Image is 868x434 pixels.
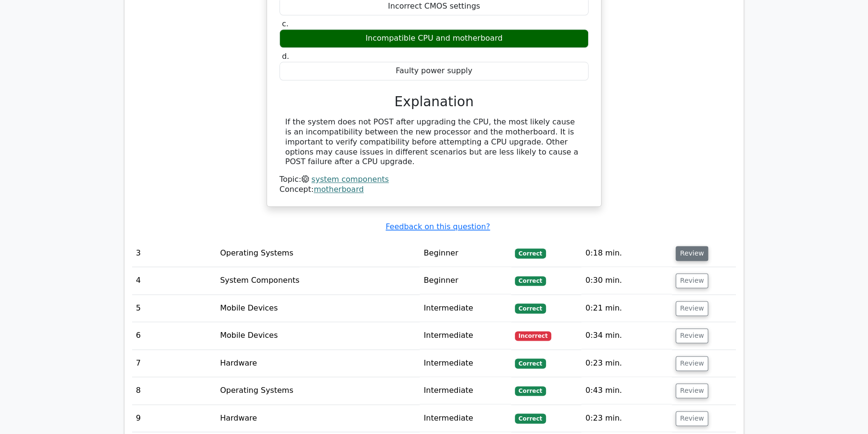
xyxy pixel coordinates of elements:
td: Intermediate [420,350,511,377]
td: System Components [216,267,420,294]
div: Faulty power supply [279,62,589,80]
td: Intermediate [420,295,511,322]
button: Review [676,356,708,371]
td: 4 [132,267,216,294]
td: 0:30 min. [581,267,672,294]
td: Mobile Devices [216,295,420,322]
div: Incompatible CPU and motherboard [279,29,589,48]
td: 0:23 min. [581,405,672,432]
td: Intermediate [420,322,511,349]
div: Concept: [279,185,589,195]
td: Operating Systems [216,240,420,267]
span: d. [282,52,289,61]
td: 6 [132,322,216,349]
td: Beginner [420,267,511,294]
span: Correct [515,303,546,313]
td: 0:21 min. [581,295,672,322]
td: 8 [132,377,216,404]
span: Correct [515,358,546,368]
div: Topic: [279,175,589,185]
span: Correct [515,413,546,423]
button: Review [676,383,708,398]
a: system components [312,175,389,184]
td: 7 [132,350,216,377]
span: Incorrect [515,331,552,341]
td: 5 [132,295,216,322]
td: Beginner [420,240,511,267]
td: 0:23 min. [581,350,672,377]
td: 9 [132,405,216,432]
td: Operating Systems [216,377,420,404]
button: Review [676,411,708,426]
td: 0:43 min. [581,377,672,404]
td: 3 [132,240,216,267]
button: Review [676,246,708,261]
td: Intermediate [420,405,511,432]
td: Mobile Devices [216,322,420,349]
button: Review [676,273,708,288]
td: Hardware [216,350,420,377]
button: Review [676,301,708,316]
td: 0:34 min. [581,322,672,349]
a: Feedback on this question? [386,222,490,231]
a: motherboard [314,185,364,194]
span: c. [282,19,289,28]
td: Intermediate [420,377,511,404]
td: 0:18 min. [581,240,672,267]
h3: Explanation [285,94,583,110]
span: Correct [515,248,546,258]
span: Correct [515,276,546,286]
span: Correct [515,386,546,396]
div: If the system does not POST after upgrading the CPU, the most likely cause is an incompatibility ... [285,117,583,167]
button: Review [676,328,708,343]
td: Hardware [216,405,420,432]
